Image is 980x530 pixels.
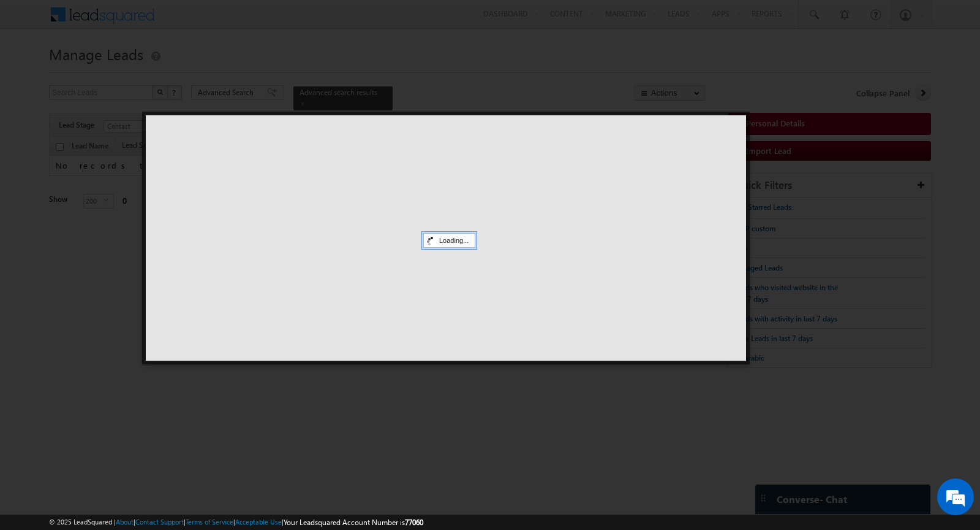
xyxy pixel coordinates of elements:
[423,233,475,248] div: Loading...
[186,518,233,526] a: Terms of Service
[284,518,423,527] span: Your Leadsquared Account Number is
[116,518,134,526] a: About
[405,518,423,527] span: 77060
[135,518,184,526] a: Contact Support
[235,518,282,526] a: Acceptable Use
[49,517,423,528] span: © 2025 LeadSquared | | | | |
